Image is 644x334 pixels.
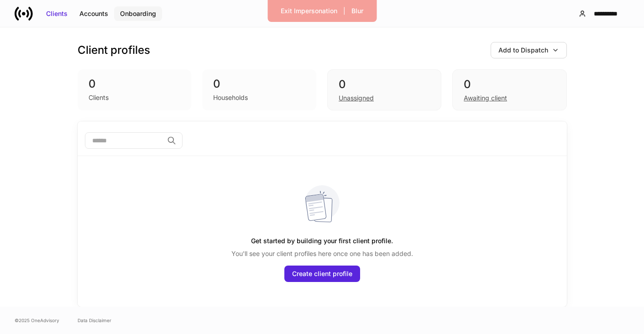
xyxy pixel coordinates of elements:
[231,249,413,258] p: You'll see your client profiles here once one has been added.
[251,233,393,249] h5: Get started by building your first client profile.
[89,77,181,91] div: 0
[120,9,156,18] div: Onboarding
[73,6,114,21] button: Accounts
[46,9,68,18] div: Clients
[452,69,566,110] div: 0Awaiting client
[284,266,360,282] button: Create client profile
[351,6,363,16] div: Blur
[89,93,109,102] div: Clients
[464,94,507,103] div: Awaiting client
[281,6,337,16] div: Exit Impersonation
[339,94,374,103] div: Unassigned
[40,6,73,21] button: Clients
[15,317,59,324] span: © 2025 OneAdvisory
[114,6,162,21] button: Onboarding
[79,9,108,18] div: Accounts
[346,4,369,18] button: Blur
[213,93,248,102] div: Households
[213,77,305,91] div: 0
[339,77,430,92] div: 0
[292,269,352,278] div: Create client profile
[78,317,111,324] a: Data Disclaimer
[327,69,441,110] div: 0Unassigned
[78,43,150,57] h3: Client profiles
[491,42,567,58] button: Add to Dispatch
[275,4,343,18] button: Exit Impersonation
[498,46,548,55] div: Add to Dispatch
[464,77,555,92] div: 0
